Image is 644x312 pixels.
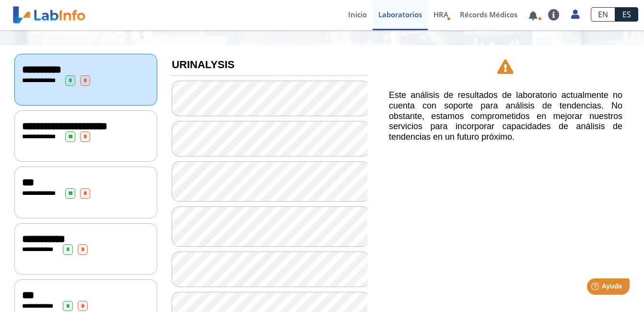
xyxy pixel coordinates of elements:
[559,275,633,301] iframe: Help widget launcher
[591,7,615,22] a: EN
[172,59,234,71] b: URINALYSIS
[433,10,448,19] span: HRA
[389,90,622,142] h5: Este análisis de resultados de laboratorio actualmente no cuenta con soporte para análisis de ten...
[615,7,638,22] a: ES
